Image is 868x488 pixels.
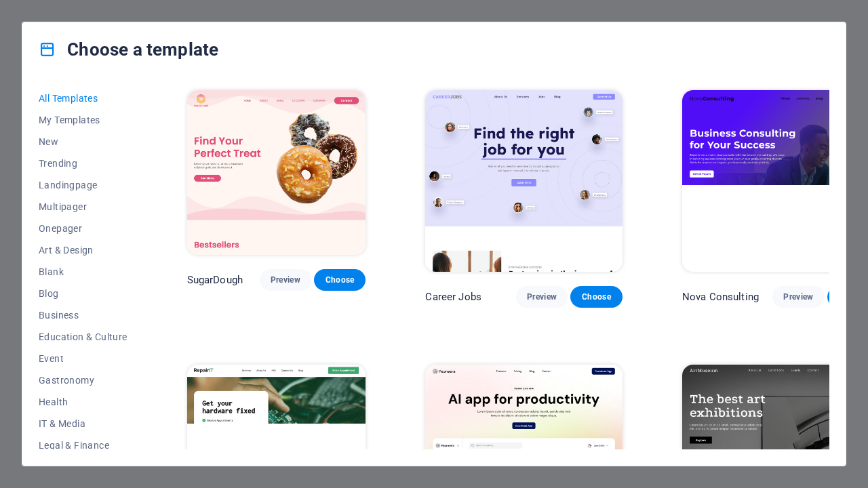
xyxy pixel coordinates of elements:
[39,283,127,304] button: Blog
[39,266,127,277] span: Blank
[772,286,824,308] button: Preview
[39,174,127,196] button: Landingpage
[39,223,127,234] span: Onepager
[39,201,127,212] span: Multipager
[39,353,127,364] span: Event
[325,274,355,285] span: Choose
[581,291,611,302] span: Choose
[39,369,127,391] button: Gastronomy
[39,245,127,256] span: Art & Design
[39,418,127,429] span: IT & Media
[39,158,127,169] span: Trending
[39,239,127,261] button: Art & Design
[39,304,127,326] button: Business
[39,440,127,451] span: Legal & Finance
[682,290,759,304] p: Nova Consulting
[39,87,127,109] button: All Templates
[783,291,813,302] span: Preview
[39,261,127,283] button: Blank
[39,39,218,60] h4: Choose a template
[527,291,557,302] span: Preview
[39,109,127,131] button: My Templates
[39,391,127,413] button: Health
[39,326,127,348] button: Education & Culture
[570,286,622,308] button: Choose
[39,348,127,369] button: Event
[39,93,127,104] span: All Templates
[39,115,127,125] span: My Templates
[39,218,127,239] button: Onepager
[314,269,366,291] button: Choose
[39,180,127,190] span: Landingpage
[425,90,622,272] img: Career Jobs
[39,196,127,218] button: Multipager
[39,413,127,434] button: IT & Media
[187,90,366,255] img: SugarDough
[260,269,311,291] button: Preview
[39,152,127,174] button: Trending
[516,286,568,308] button: Preview
[39,136,127,147] span: New
[425,290,481,304] p: Career Jobs
[39,375,127,386] span: Gastronomy
[187,273,243,287] p: SugarDough
[39,396,127,407] span: Health
[39,131,127,152] button: New
[39,331,127,342] span: Education & Culture
[39,310,127,321] span: Business
[39,434,127,456] button: Legal & Finance
[39,288,127,299] span: Blog
[271,274,300,285] span: Preview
